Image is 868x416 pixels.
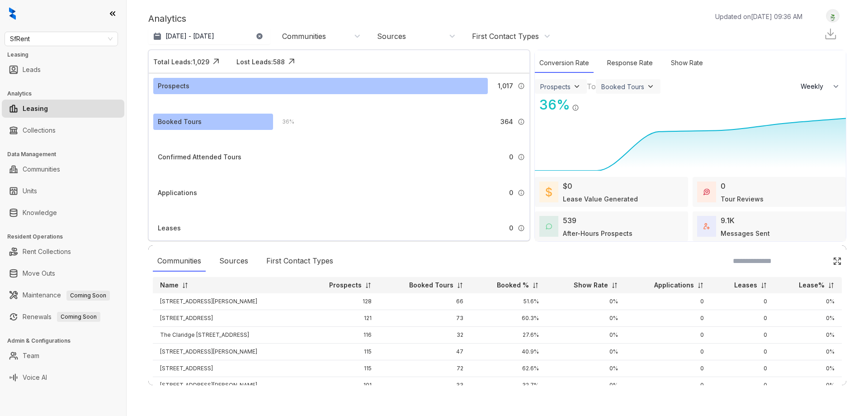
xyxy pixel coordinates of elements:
[518,153,525,161] img: Info
[711,344,775,360] td: 0
[711,360,775,377] td: 0
[518,225,525,232] img: Info
[302,360,379,377] td: 115
[546,186,552,197] img: LeaseValue
[471,327,546,344] td: 27.6%
[158,152,241,162] div: Confirmed Attended Tours
[497,281,529,290] p: Booked %
[540,83,571,91] div: Prospects
[572,104,579,111] img: Info
[625,344,711,360] td: 0
[409,281,453,290] p: Booked Tours
[546,310,625,327] td: 0%
[828,282,835,289] img: sorting
[814,257,821,265] img: SearchIcon
[158,188,197,198] div: Applications
[801,82,828,91] span: Weekly
[158,117,202,127] div: Booked Tours
[546,360,625,377] td: 0%
[535,95,570,115] div: 36 %
[563,215,576,226] div: 539
[182,282,189,289] img: sorting
[379,327,471,344] td: 32
[721,181,726,191] div: 0
[471,344,546,360] td: 40.9%
[579,96,593,110] img: Click Icon
[209,55,223,68] img: Click Icon
[774,310,842,327] td: 0%
[587,81,596,92] div: To
[23,100,48,118] a: Leasing
[498,81,513,91] span: 1,017
[57,312,100,322] span: Coming Soon
[500,117,513,127] span: 364
[23,204,57,222] a: Knowledge
[2,308,124,326] li: Renewals
[471,360,546,377] td: 62.6%
[2,264,124,282] li: Move Outs
[262,251,338,272] div: First Contact Types
[509,188,513,198] span: 0
[2,61,124,79] li: Leads
[711,293,775,310] td: 0
[833,257,842,266] img: Click Icon
[774,344,842,360] td: 0%
[509,223,513,233] span: 0
[824,27,837,41] img: Download
[721,215,735,226] div: 9.1K
[734,281,757,290] p: Leases
[532,282,539,289] img: sorting
[603,53,657,73] div: Response Rate
[153,293,302,310] td: [STREET_ADDRESS][PERSON_NAME]
[711,310,775,327] td: 0
[153,251,206,272] div: Communities
[546,327,625,344] td: 0%
[2,121,124,139] li: Collections
[625,293,711,310] td: 0
[546,377,625,394] td: 0%
[215,251,253,272] div: Sources
[472,31,539,41] div: First Contact Types
[826,11,839,21] img: UserAvatar
[379,360,471,377] td: 72
[282,31,326,41] div: Communities
[160,281,179,290] p: Name
[563,229,632,238] div: After-Hours Prospects
[379,344,471,360] td: 47
[721,194,764,204] div: Tour Reviews
[329,281,362,290] p: Prospects
[10,32,113,46] span: SfRent
[23,61,41,79] a: Leads
[7,51,126,59] h3: Leasing
[715,12,802,21] p: Updated on [DATE] 09:36 AM
[23,182,37,200] a: Units
[611,282,618,289] img: sorting
[7,337,126,345] h3: Admin & Configurations
[153,344,302,360] td: [STREET_ADDRESS][PERSON_NAME]
[302,293,379,310] td: 128
[2,286,124,304] li: Maintenance
[23,121,56,139] a: Collections
[379,377,471,394] td: 33
[774,377,842,394] td: 0%
[457,282,463,289] img: sorting
[148,28,270,44] button: [DATE] - [DATE]
[9,7,16,20] img: logo
[711,377,775,394] td: 0
[471,310,546,327] td: 60.3%
[302,327,379,344] td: 116
[153,327,302,344] td: The Claridge [STREET_ADDRESS]
[23,347,39,365] a: Team
[625,377,711,394] td: 0
[574,281,608,290] p: Show Rate
[703,223,710,230] img: TotalFum
[535,53,594,73] div: Conversion Rate
[546,223,552,230] img: AfterHoursConversations
[2,100,124,118] li: Leasing
[546,344,625,360] td: 0%
[7,90,126,98] h3: Analytics
[518,118,525,125] img: Info
[703,189,710,195] img: TourReviews
[23,160,60,178] a: Communities
[302,377,379,394] td: 101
